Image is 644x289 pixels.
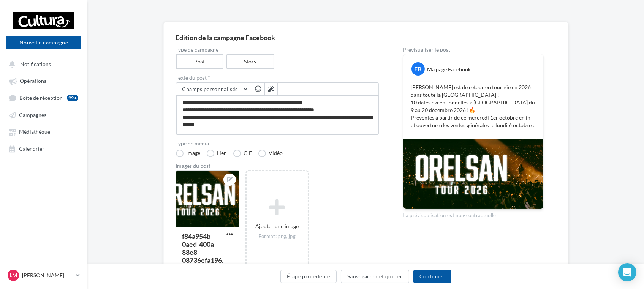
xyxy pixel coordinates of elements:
button: Nouvelle campagne [6,36,81,49]
div: Images du post [176,163,379,169]
label: GIF [233,150,252,157]
div: Ma page Facebook [427,66,471,73]
label: Story [226,54,274,69]
span: Notifications [20,61,51,67]
button: Sauvegarder et quitter [341,270,409,283]
button: Étape précédente [280,270,337,283]
a: Calendrier [5,142,83,155]
p: [PERSON_NAME] est de retour en tournée en 2026 dans toute la [GEOGRAPHIC_DATA] ! 10 dates excepti... [411,84,536,129]
label: Texte du post * [176,75,379,81]
span: Calendrier [19,145,44,152]
div: 99+ [67,95,78,101]
span: Boîte de réception [19,95,63,101]
div: Prévisualiser le post [403,47,544,52]
div: La prévisualisation est non-contractuelle [403,209,544,219]
div: f84a954b-0aed-400a-88e8-08736efa196... [182,232,224,272]
label: Vidéo [258,150,283,157]
a: LM [PERSON_NAME] [6,268,81,283]
span: Campagnes [19,112,46,118]
button: Notifications [5,57,80,71]
span: Opérations [20,78,46,84]
div: FB [411,62,425,76]
span: LM [9,272,17,279]
div: Édition de la campagne Facebook [176,34,556,41]
label: Type de campagne [176,47,379,52]
span: Médiathèque [19,129,50,135]
button: Champs personnalisés [176,83,252,96]
button: Continuer [413,270,451,283]
a: Campagnes [5,108,83,122]
label: Post [176,54,224,69]
label: Type de média [176,141,379,146]
a: Médiathèque [5,125,83,138]
a: Opérations [5,74,83,87]
label: Image [176,150,201,157]
span: Champs personnalisés [182,86,238,92]
label: Lien [207,150,227,157]
p: [PERSON_NAME] [22,272,73,279]
div: Open Intercom Messenger [618,263,636,281]
a: Boîte de réception99+ [5,91,83,105]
